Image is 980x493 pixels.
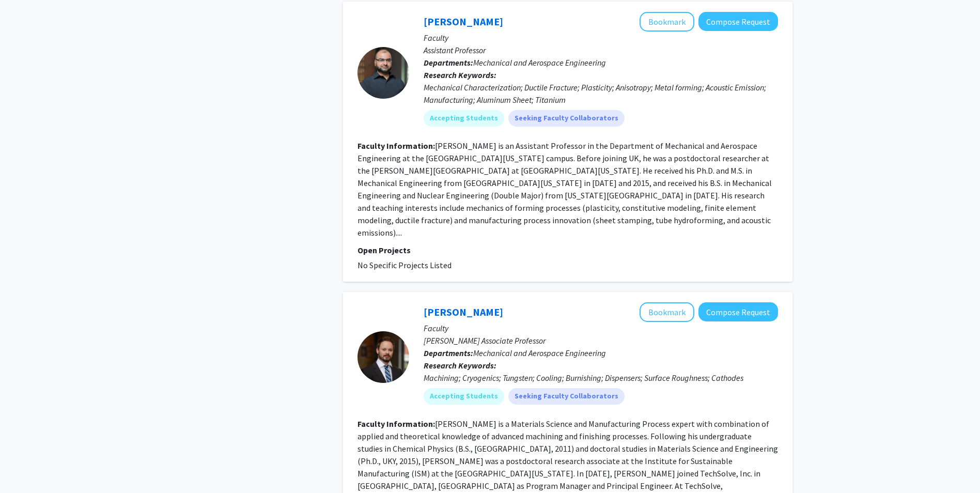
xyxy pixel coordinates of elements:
[424,372,778,384] div: Machining; Cryogenics; Tungsten; Cooling; Burnishing; Dispensers; Surface Roughness; Cathodes
[424,81,778,106] div: Mechanical Characterization; Ductile Fracture; Plasticity; Anisotropy; Metal forming; Acoustic Em...
[424,388,504,405] mat-chip: Accepting Students
[424,32,778,44] p: Faculty
[473,57,606,68] span: Mechanical and Aerospace Engineering
[424,360,496,371] b: Research Keywords:
[424,305,503,318] a: [PERSON_NAME]
[424,322,778,334] p: Faculty
[357,419,435,429] b: Faculty Information:
[640,12,694,32] button: Add Madhav Baral to Bookmarks
[424,57,473,68] b: Departments:
[473,348,606,358] span: Mechanical and Aerospace Engineering
[698,302,778,321] button: Compose Request to Julius Schoop
[640,302,694,322] button: Add Julius Schoop to Bookmarks
[424,44,778,56] p: Assistant Professor
[508,110,625,127] mat-chip: Seeking Faculty Collaborators
[424,334,778,347] p: [PERSON_NAME] Associate Professor
[357,141,435,151] b: Faculty Information:
[424,70,496,80] b: Research Keywords:
[8,446,44,485] iframe: Chat
[424,348,473,358] b: Departments:
[357,260,452,270] span: No Specific Projects Listed
[698,12,778,31] button: Compose Request to Madhav Baral
[424,15,503,28] a: [PERSON_NAME]
[357,244,778,256] p: Open Projects
[424,110,504,127] mat-chip: Accepting Students
[508,388,625,405] mat-chip: Seeking Faculty Collaborators
[357,141,772,238] fg-read-more: [PERSON_NAME] is an Assistant Professor in the Department of Mechanical and Aerospace Engineering...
